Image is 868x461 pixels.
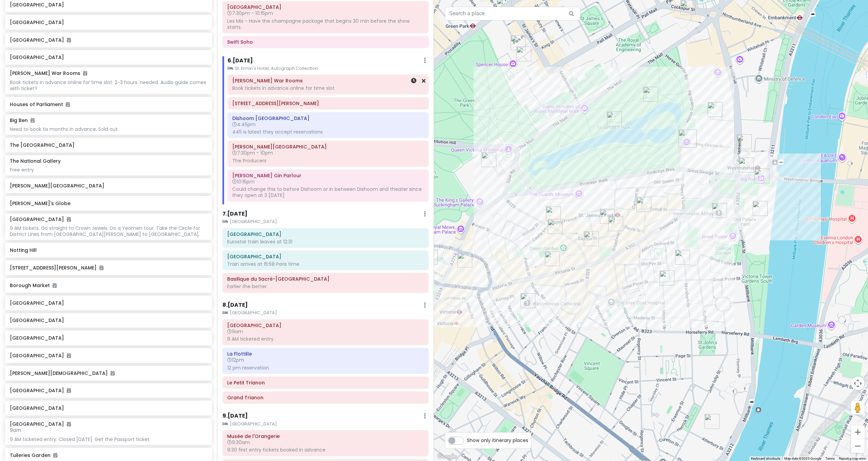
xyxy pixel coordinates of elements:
div: The Ivy Victoria [545,251,560,266]
h6: La Flottille [227,351,424,357]
div: Book tickets in advance online for time slot [232,85,424,91]
h6: 8 . [DATE] [222,302,248,309]
div: The Red Lion, Parliament Street [737,134,752,149]
h6: Le Petit Trianon [227,380,424,386]
a: Open this area in Google Maps (opens a new window) [436,452,458,461]
h6: 9 . [DATE] [222,413,248,420]
i: Added to itinerary [53,283,57,288]
i: Added to itinerary [67,38,71,42]
h6: Basilique du Sacré-Cœur de Montmartre [227,276,424,282]
div: 9 AM tickets. Go straight to Crown Jewels. Do a Yeomen tour. Take the Circle for District Lines f... [10,225,207,237]
small: [GEOGRAPHIC_DATA] [222,218,429,225]
div: Caxton Grill [608,216,623,231]
div: The Producers [232,158,424,164]
h6: [GEOGRAPHIC_DATA] [10,19,207,25]
h6: Borough Market [10,282,207,288]
h6: [GEOGRAPHIC_DATA] [10,405,207,411]
a: Remove from day [422,77,426,85]
h6: Mr Fogg's Gin Parlour [232,173,424,179]
h6: [PERSON_NAME][DEMOGRAPHIC_DATA] [10,370,207,376]
h6: [PERSON_NAME][GEOGRAPHIC_DATA] [10,183,207,189]
div: Big Ben [754,168,769,183]
div: Train arrives at 15:58 Paris time [227,261,424,267]
h6: Saint Pancras Station [227,231,424,237]
h6: Sondheim Theatre [227,4,424,10]
h6: [PERSON_NAME] War Rooms [10,70,87,76]
span: 9am [10,427,21,434]
div: Free entry [10,167,207,173]
a: Report a map error [839,457,866,460]
div: St James's Café [643,87,658,102]
h6: Dishoom Covent Garden [232,115,424,121]
h6: The National Gallery [10,158,61,164]
div: Ma La Sichuan [659,270,674,285]
small: [GEOGRAPHIC_DATA] [222,421,429,427]
div: Eurostar train leaves at 12:31 [227,239,424,245]
span: 4:45pm [232,121,256,128]
h6: [GEOGRAPHIC_DATA] [10,317,207,323]
button: Keyboard shortcuts [751,456,780,461]
div: Chez Antoinette Victoria [584,231,599,246]
div: Houses of Parliament [753,201,768,216]
span: 12pm [227,357,244,363]
div: St Stephen's Tavern [739,158,754,173]
div: Buckingham Palace [481,152,496,167]
i: Added to itinerary [53,453,57,458]
div: The Cinnamon Club [675,250,690,265]
small: [GEOGRAPHIC_DATA] [222,309,429,316]
button: Zoom out [851,439,865,453]
i: Added to itinerary [67,353,71,358]
i: Added to itinerary [67,422,71,426]
span: 10:15pm [232,178,255,185]
h6: Grand Trianon [227,395,424,401]
button: Map camera controls [851,377,865,390]
h6: 10 Downing St [232,100,424,106]
h6: Palace of Versailles [227,322,424,328]
h6: [GEOGRAPHIC_DATA] [10,421,71,427]
div: Could change this to before Dishoom or in between Dishoom and theater since they open at 3 [DATE] [232,186,424,198]
div: St James's Park [607,112,622,126]
h6: Houses of Parliament [10,101,207,107]
h6: Churchill War Rooms [232,78,424,84]
div: 9 AM ticketed entry [227,336,424,342]
h6: [GEOGRAPHIC_DATA] [10,353,207,359]
span: Show only itinerary places [467,437,528,444]
div: St. Ermin's Hotel, Autograph Collection [600,209,615,224]
i: Added to itinerary [66,102,70,107]
a: Set a time [411,77,416,85]
h6: [STREET_ADDRESS][PERSON_NAME] [10,265,207,271]
h6: Gare du Nord [227,254,424,260]
h6: [GEOGRAPHIC_DATA] [10,300,207,306]
div: The American Bar [511,35,526,50]
div: Earlier the better [227,283,424,289]
i: Added to itinerary [67,217,71,222]
h6: 7 . [DATE] [222,211,248,218]
i: Added to itinerary [67,388,71,393]
h6: [GEOGRAPHIC_DATA] [10,335,207,341]
div: Need to book tix months in advance. Sold out. [10,126,207,132]
div: Book tickets in advance online for time slot. 2-3 hours. needed. Audio guide comes with ticket? [10,79,207,92]
h6: Garrick Theatre [232,144,424,150]
a: Terms (opens in new tab) [825,457,835,460]
span: 7:30pm - 10:15pm [227,10,273,17]
i: Added to itinerary [111,371,115,376]
i: Added to itinerary [99,265,103,270]
div: Blue Boar Pub [636,197,651,212]
div: 9:30 first entry tickets booked in advance [227,447,424,453]
span: 9:30am [227,439,250,446]
button: Zoom in [851,425,865,439]
h6: [GEOGRAPHIC_DATA] [10,2,207,8]
h6: [GEOGRAPHIC_DATA] [10,387,207,394]
h6: Swift Soho [227,39,424,45]
img: Google [436,452,458,461]
i: Added to itinerary [83,71,87,76]
h6: [GEOGRAPHIC_DATA] [10,37,207,43]
h6: The [GEOGRAPHIC_DATA] [10,142,207,148]
input: Search a place [445,7,580,20]
i: Added to itinerary [31,118,35,123]
span: 9am [227,328,243,335]
h6: [GEOGRAPHIC_DATA] [10,54,207,60]
h6: Musée de l'Orangerie [227,433,424,439]
div: 9 AM ticketed entry. Closed [DATE]. Get the Passport ticket. [10,436,207,442]
div: 12 pm reservation [227,365,424,371]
